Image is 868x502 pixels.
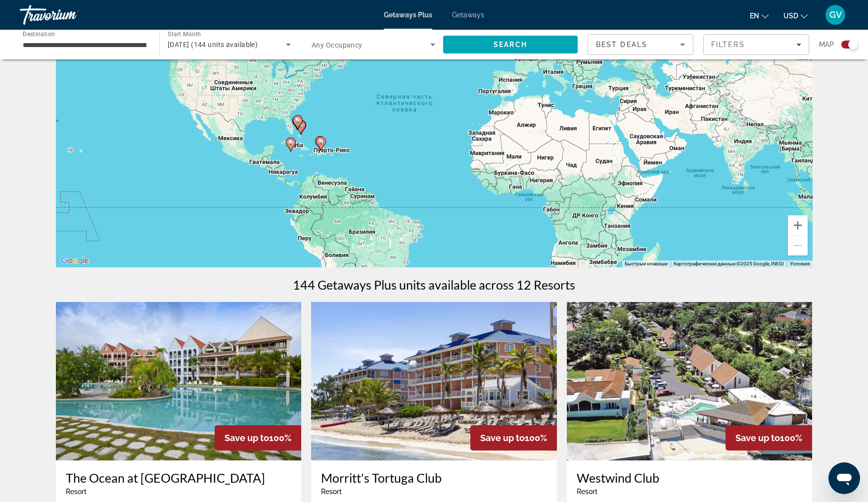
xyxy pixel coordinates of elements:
img: The Ocean at Taino Beach [56,302,302,460]
button: Быстрые клавиши [625,260,668,267]
span: Any Occupancy [312,41,363,49]
button: Filters [703,34,809,55]
span: Map [819,38,834,51]
img: Westwind Club [567,302,813,460]
span: en [750,12,759,20]
span: Save up to [225,433,269,443]
a: Условия (ссылка откроется в новой вкладке) [790,261,810,266]
span: Search [494,41,527,49]
button: Уменьшить [788,236,808,255]
span: [DATE] (144 units available) [168,41,258,49]
img: Google [58,254,91,267]
iframe: Кнопка запуска окна обмена сообщениями [828,462,860,494]
span: Save up to [480,433,525,443]
span: Start Month [168,31,201,38]
span: Best Deals [596,41,647,49]
span: USD [783,12,798,20]
div: 100% [726,425,812,451]
span: Filters [711,41,745,49]
button: Change currency [783,8,808,23]
a: Getaways [452,11,484,19]
h1: 144 Getaways Plus units available across 12 Resorts [293,277,575,292]
mat-select: Sort by [596,39,685,50]
span: Resort [66,488,87,496]
button: Change language [750,8,769,23]
div: 100% [470,425,557,451]
span: GV [829,10,842,20]
button: Search [443,36,578,53]
input: Select destination [23,39,146,51]
a: Westwind Club [577,470,803,485]
button: User Menu [822,4,848,25]
span: Destination [23,30,55,37]
span: Картографические данные ©2025 Google, INEGI [674,261,784,266]
span: Save up to [735,433,780,443]
a: Открыть эту область в Google Картах (в новом окне) [58,254,91,267]
a: The Ocean at [GEOGRAPHIC_DATA] [66,470,292,485]
a: Getaways Plus [384,11,432,19]
button: Увеличить [788,215,808,235]
img: Morritt's Tortuga Club [311,302,557,460]
span: Resort [321,488,342,496]
a: Morritt's Tortuga Club [321,470,547,485]
div: 100% [215,425,301,451]
a: Travorium [20,2,119,28]
span: Resort [577,488,597,496]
